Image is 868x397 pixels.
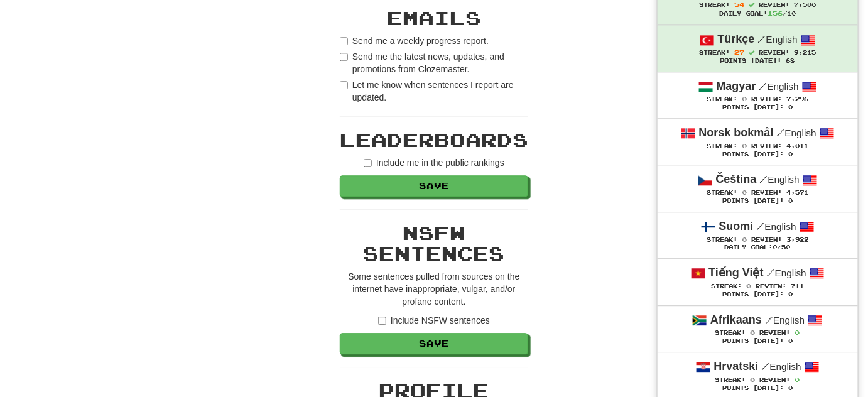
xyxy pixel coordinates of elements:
label: Include NSFW sentences [378,314,490,327]
span: 3,922 [786,236,808,243]
span: Streak: [707,189,737,196]
input: Include NSFW sentences [378,317,386,325]
a: Magyar /English Streak: 0 Review: 7,296 Points [DATE]: 0 [658,72,858,118]
span: Review: [751,189,782,196]
span: Streak includes today. [749,2,754,8]
label: Send me the latest news, updates, and promotions from Clozemaster. [340,50,528,75]
strong: Magyar [717,80,756,92]
div: Daily Goal: /50 [670,244,845,252]
small: English [758,34,798,45]
span: Streak: [711,283,742,290]
button: Save [340,333,528,354]
span: Review: [759,1,789,8]
strong: Čeština [716,173,757,185]
span: / [777,127,785,138]
input: Send me the latest news, updates, and promotions from Clozemaster. [340,53,348,61]
span: Streak: [707,95,737,102]
span: / [757,220,765,232]
div: Daily Goal: /10 [670,9,845,18]
span: / [758,33,766,45]
strong: Hrvatski [714,360,759,373]
p: Some sentences pulled from sources on the internet have inappropriate, vulgar, and/or profane con... [340,270,528,308]
a: Čeština /English Streak: 0 Review: 4,571 Points [DATE]: 0 [658,165,858,211]
span: 0 [773,244,778,251]
span: 54 [734,1,744,8]
span: Review: [760,376,791,383]
a: Afrikaans /English Streak: 0 Review: 0 Points [DATE]: 0 [658,306,858,352]
span: 0 [742,95,747,102]
span: 0 [742,188,747,196]
span: Streak: [707,236,737,243]
strong: Norsk bokmål [699,126,774,139]
span: / [762,361,770,372]
span: Streak includes today. [749,50,754,55]
span: 711 [791,283,804,290]
span: Review: [751,95,782,102]
span: 4,011 [786,143,808,150]
span: Review: [751,236,782,243]
span: 7,500 [794,1,816,8]
span: 9,215 [794,49,816,56]
small: English [759,81,799,92]
div: Points [DATE]: 0 [670,291,845,299]
span: Streak: [699,49,730,56]
small: English [767,268,806,278]
span: Streak: [699,1,730,8]
span: Streak: [715,376,746,383]
span: Review: [756,283,786,290]
h2: Leaderboards [340,129,528,150]
a: Tiếng Việt /English Streak: 0 Review: 711 Points [DATE]: 0 [658,259,858,305]
span: / [760,173,768,185]
small: English [757,221,796,232]
input: Include me in the public rankings [364,159,372,167]
h2: NSFW Sentences [340,222,528,264]
span: 0 [795,376,800,383]
small: English [765,315,805,325]
a: Türkçe /English Streak: 27 Review: 9,215 Points [DATE]: 68 [658,25,858,71]
a: Norsk bokmål /English Streak: 0 Review: 4,011 Points [DATE]: 0 [658,119,858,165]
label: Include me in the public rankings [364,156,504,169]
label: Let me know when sentences I report are updated. [340,79,528,104]
a: Suomi /English Streak: 0 Review: 3,922 Daily Goal:0/50 [658,212,858,258]
strong: Suomi [719,220,754,232]
small: English [777,128,816,138]
span: 156 [768,9,783,17]
span: / [765,314,773,325]
span: 0 [751,329,756,336]
div: Points [DATE]: 0 [670,384,845,393]
span: 7,296 [786,95,808,102]
div: Points [DATE]: 0 [670,104,845,112]
small: English [762,361,801,372]
h2: Emails [340,8,528,28]
strong: Tiếng Việt [709,266,764,279]
input: Let me know when sentences I report are updated. [340,81,348,89]
div: Points [DATE]: 0 [670,151,845,159]
input: Send me a weekly progress report. [340,37,348,45]
span: / [759,80,768,92]
span: 0 [742,236,747,243]
div: Points [DATE]: 0 [670,197,845,205]
span: 0 [751,376,756,383]
label: Send me a weekly progress report. [340,35,489,47]
small: English [760,174,800,185]
span: 4,571 [786,189,808,196]
span: Streak: [715,329,746,336]
span: 0 [795,329,800,336]
button: Save [340,175,528,197]
span: 27 [734,48,744,56]
span: Review: [760,329,791,336]
span: Review: [751,143,782,150]
div: Points [DATE]: 0 [670,337,845,345]
span: 0 [746,282,751,290]
span: 0 [742,142,747,150]
span: Streak: [707,143,737,150]
div: Points [DATE]: 68 [670,57,845,65]
span: / [767,267,775,278]
strong: Afrikaans [710,313,762,326]
strong: Türkçe [718,33,755,45]
span: Review: [759,49,789,56]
